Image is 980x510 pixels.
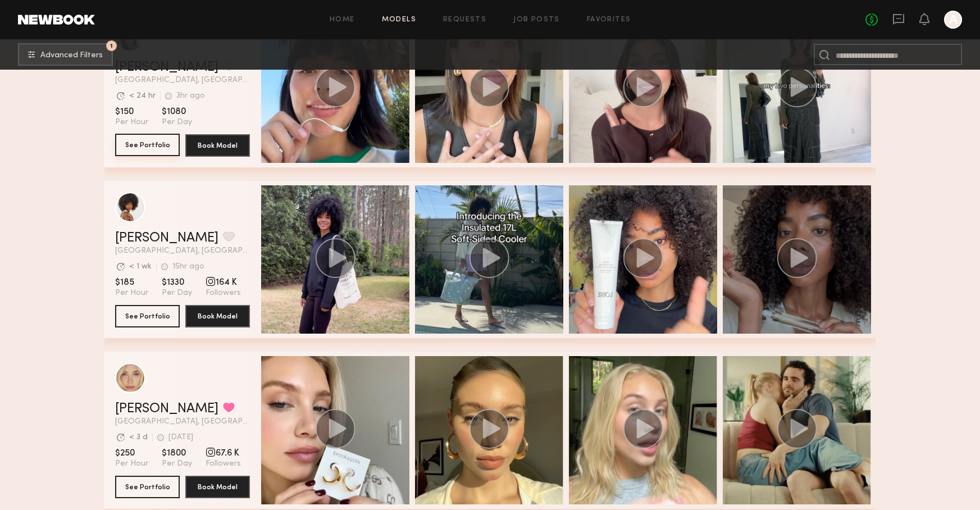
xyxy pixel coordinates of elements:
span: $250 [115,448,148,459]
a: [PERSON_NAME] [115,231,218,245]
a: Models [382,16,416,24]
span: 67.6 K [206,448,241,459]
a: Home [330,16,355,24]
a: Favorites [587,16,631,24]
span: 1 [110,43,113,48]
button: See Portfolio [115,476,180,498]
span: [GEOGRAPHIC_DATA], [GEOGRAPHIC_DATA] [115,247,250,255]
span: Followers [206,288,241,298]
div: 15hr ago [172,263,204,271]
button: Book Model [185,305,250,327]
button: Book Model [185,476,250,498]
a: [PERSON_NAME] [115,402,218,416]
button: Book Model [185,134,250,157]
div: < 1 wk [129,263,152,271]
span: Per Day [162,459,192,469]
span: [GEOGRAPHIC_DATA], [GEOGRAPHIC_DATA] [115,76,250,84]
button: See Portfolio [115,134,180,156]
button: See Portfolio [115,305,180,327]
span: $1330 [162,277,192,288]
span: [GEOGRAPHIC_DATA], [GEOGRAPHIC_DATA] [115,418,250,426]
span: 164 K [206,277,241,288]
a: A [944,11,962,29]
span: Followers [206,459,241,469]
span: $150 [115,106,148,117]
span: $1800 [162,448,192,459]
a: See Portfolio [115,134,180,157]
span: Per Hour [115,288,148,298]
span: $1080 [162,106,192,117]
a: Requests [443,16,486,24]
a: Job Posts [513,16,560,24]
div: 3hr ago [176,92,205,100]
span: $185 [115,277,148,288]
div: < 24 hr [129,92,156,100]
span: Per Hour [115,117,148,128]
span: Per Hour [115,459,148,469]
button: 1Advanced Filters [18,43,113,66]
div: < 3 d [129,434,148,441]
span: Advanced Filters [40,52,103,60]
div: [DATE] [168,434,193,441]
span: Per Day [162,288,192,298]
span: Per Day [162,117,192,128]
